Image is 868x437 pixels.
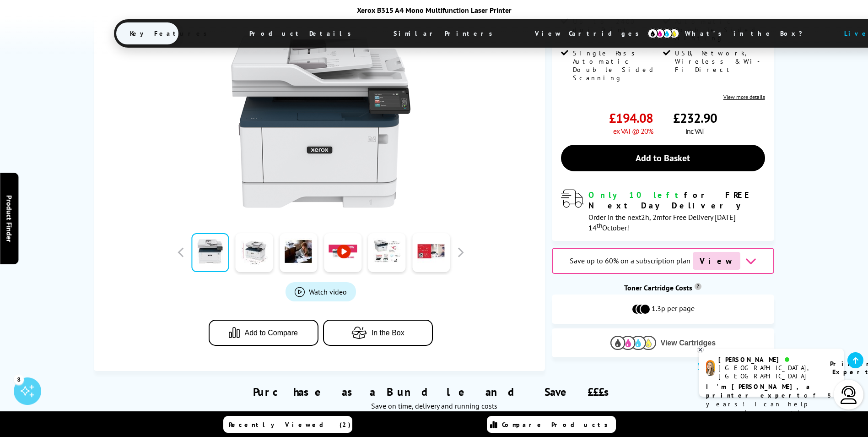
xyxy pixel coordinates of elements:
[94,371,774,415] div: Purchase as a Bundle and Save £££s
[570,256,690,265] span: Save up to 60% on a subscription plan
[641,213,663,222] span: 2h, 2m
[573,49,661,82] span: Single Pass Automatic Double Sided Scanning
[380,22,511,44] span: Similar Printers
[521,22,661,45] span: View Cartridges
[561,190,765,232] div: modal_delivery
[588,190,765,211] div: for FREE Next Day Delivery
[559,335,767,350] button: View Cartridges
[231,32,410,211] img: Xerox B315
[706,360,715,376] img: amy-livechat.png
[695,362,774,371] button: What is 5% coverage?
[693,252,740,270] span: View
[14,374,24,384] div: 3
[502,421,613,429] span: Compare Products
[695,283,701,290] sup: Cost per page
[673,109,717,126] span: £232.90
[706,382,813,399] b: I'm [PERSON_NAME], a printer expert
[671,22,825,44] span: What’s in the Box?
[610,336,656,350] img: Cartridges
[323,320,433,346] button: In the Box
[723,93,765,100] a: View more details
[840,386,858,404] img: user-headset-light.svg
[244,329,298,337] span: Add to Compare
[229,421,351,429] span: Recently Viewed (2)
[718,355,819,364] div: [PERSON_NAME]
[613,126,653,136] span: ex VAT @ 20%
[561,145,765,171] a: Add to Basket
[105,401,762,410] div: Save on time, delivery and running costs
[223,416,352,433] a: Recently Viewed (2)
[588,190,684,200] span: Only 10 left
[706,382,837,426] p: of 8 years! I can help you choose the right product
[718,364,819,380] div: [GEOGRAPHIC_DATA], [GEOGRAPHIC_DATA]
[588,213,736,232] span: Order in the next for Free Delivery [DATE] 14 October!
[487,416,616,433] a: Compare Products
[372,329,404,337] span: In the Box
[309,287,347,296] span: Watch video
[609,109,653,126] span: £194.08
[552,283,774,292] div: Toner Cartridge Costs
[286,282,356,301] a: Product_All_Videos
[236,22,370,44] span: Product Details
[209,320,318,346] button: Add to Compare
[116,22,226,44] span: Key Features
[647,28,679,38] img: cmyk-icon.svg
[114,5,755,15] div: Xerox B315 A4 Mono Multifunction Laser Printer
[597,221,602,229] sup: th
[652,304,695,315] span: 1.3p per page
[675,49,763,74] span: USB, Network, Wireless & Wi-Fi Direct
[5,195,14,242] span: Product Finder
[685,126,705,136] span: inc VAT
[661,339,716,347] span: View Cartridges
